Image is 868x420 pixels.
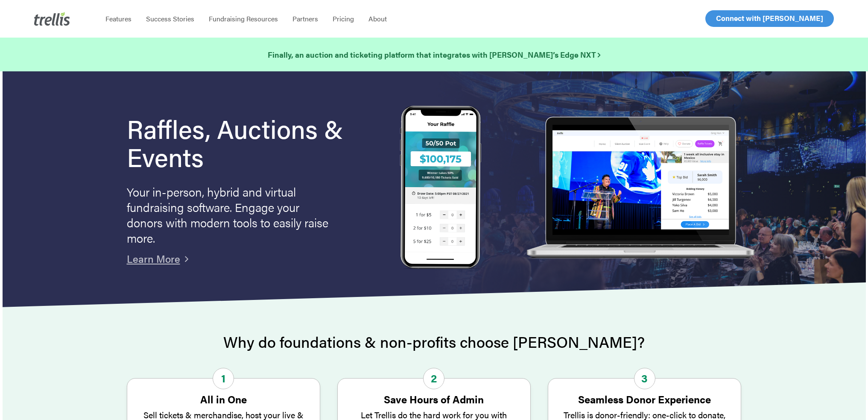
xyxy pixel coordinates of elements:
[268,49,600,61] a: Finally, an auction and ticketing platform that integrates with [PERSON_NAME]’s Edge NXT
[213,368,234,389] span: 1
[361,15,394,23] a: About
[202,15,285,23] a: Fundraising Resources
[333,14,354,23] span: Pricing
[325,15,361,23] a: Pricing
[34,12,70,26] img: Trellis
[522,117,758,260] img: rafflelaptop_mac_optim.png
[400,106,481,271] img: Trellis Raffles, Auctions and Event Fundraising
[127,333,742,350] h2: Why do foundations & non-profits choose [PERSON_NAME]?
[268,49,600,60] strong: Finally, an auction and ticketing platform that integrates with [PERSON_NAME]’s Edge NXT
[209,14,278,23] span: Fundraising Resources
[127,114,365,170] h1: Raffles, Auctions & Events
[98,15,139,23] a: Features
[716,13,823,23] span: Connect with [PERSON_NAME]
[105,14,132,23] span: Features
[146,14,194,23] span: Success Stories
[285,15,325,23] a: Partners
[127,251,180,266] a: Learn More
[578,392,711,406] strong: Seamless Donor Experience
[368,14,387,23] span: About
[139,15,202,23] a: Success Stories
[200,392,247,406] strong: All in One
[127,184,332,245] p: Your in-person, hybrid and virtual fundraising software. Engage your donors with modern tools to ...
[634,368,655,389] span: 3
[705,10,834,27] a: Connect with [PERSON_NAME]
[384,392,484,406] strong: Save Hours of Admin
[292,14,318,23] span: Partners
[423,368,444,389] span: 2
